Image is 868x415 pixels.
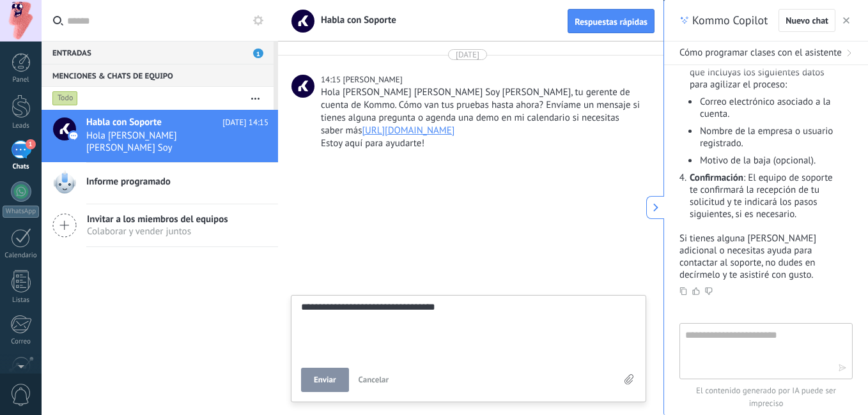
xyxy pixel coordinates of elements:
div: Chats [3,163,40,171]
span: Cómo programar clases con el asistente [679,47,842,59]
div: Calendario [3,252,40,260]
p: : El equipo de soporte te confirmará la recepción de tu solicitud y te indicará los pasos siguien... [690,172,837,220]
span: Nuevo chat [786,16,828,25]
span: Habla con Soporte [86,116,162,129]
button: Respuestas rápidas [568,9,655,33]
span: Hola [PERSON_NAME] [PERSON_NAME] Soy [PERSON_NAME], tu gerente de cuenta de Kommo. Cómo van tus p... [86,130,244,154]
div: Listas [3,296,40,305]
a: [URL][DOMAIN_NAME] [362,124,455,137]
div: Correo [3,338,40,346]
div: Todo [52,91,78,106]
a: Habla con Soporte [DATE] 14:15 Hola [PERSON_NAME] [PERSON_NAME] Soy [PERSON_NAME], tu gerente de ... [42,110,278,162]
strong: Confirmación [690,172,743,184]
li: Nombre de la empresa o usuario registrado. [699,125,837,149]
li: Motivo de la baja (opcional). [699,155,837,167]
span: Respuestas rápidas [575,17,647,26]
span: Informe programado [86,176,171,188]
div: 14:15 [321,73,343,86]
span: 1 [253,49,263,58]
span: Habla con Soporte [313,14,396,26]
button: Cómo programar clases con el asistente [664,41,868,65]
button: Enviar [301,368,349,392]
div: Hola [PERSON_NAME] [PERSON_NAME] Soy [PERSON_NAME], tu gerente de cuenta de Kommo. Cómo van tus p... [321,86,644,137]
li: Correo electrónico asociado a la cuenta. [699,96,837,120]
div: Estoy aquí para ayudarte! [321,137,644,150]
div: Panel [3,76,40,84]
div: Leads [3,122,40,130]
span: Hernan Ayala [291,75,314,98]
button: Más [242,87,269,110]
p: Si tienes alguna [PERSON_NAME] adicional o necesitas ayuda para contactar al soporte, no dudes en... [679,232,837,281]
div: WhatsApp [3,206,39,218]
span: Cancelar [359,374,389,385]
span: Invitar a los miembros del equipos [87,213,228,225]
button: Cancelar [353,368,394,392]
span: Colaborar y vender juntos [87,225,228,238]
span: 1 [26,139,36,149]
span: Hernan Ayala [343,74,402,85]
span: Kommo Copilot [692,13,768,28]
button: Nuevo chat [779,9,835,32]
div: Menciones & Chats de equipo [42,64,274,87]
div: [DATE] [456,49,479,60]
span: Enviar [314,375,336,384]
p: : Al solicitar la baja, es recomendable que incluyas los siguientes datos para agilizar el proceso: [690,42,837,91]
span: El contenido generado por IA puede ser impreciso [679,384,853,410]
span: [DATE] 14:15 [222,116,268,129]
div: Entradas [42,41,274,64]
a: Informe programado [42,163,278,204]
